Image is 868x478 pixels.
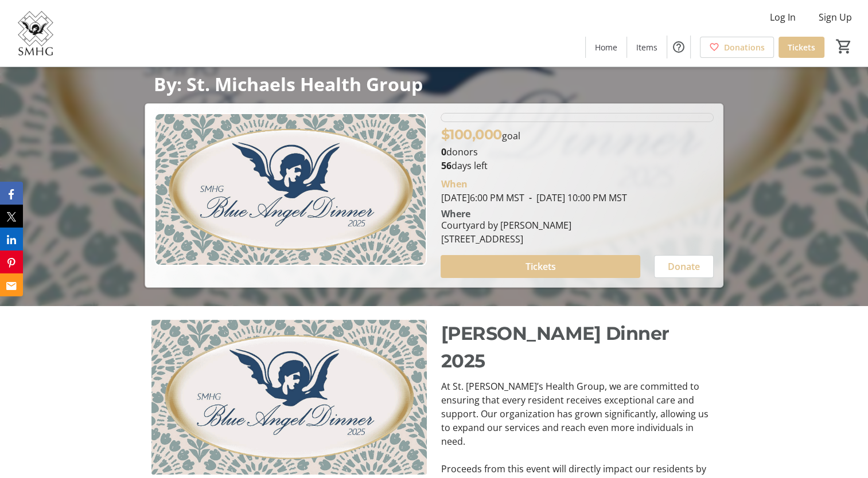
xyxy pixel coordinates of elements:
[586,37,626,58] a: Home
[526,260,556,273] span: Tickets
[809,8,861,26] button: Sign Up
[441,209,470,218] div: Where
[654,255,714,278] button: Donate
[7,5,64,62] img: St. Michaels Health Group's Logo
[524,191,626,204] span: [DATE] 10:00 PM MST
[441,113,713,122] div: 0% of fundraising goal reached
[668,260,700,273] span: Donate
[441,232,571,246] div: [STREET_ADDRESS]
[524,191,536,204] span: -
[595,41,617,53] span: Home
[441,126,501,143] span: $100,000
[154,113,427,266] img: Campaign CTA Media Photo
[761,8,805,26] button: Log In
[770,10,796,24] span: Log In
[441,320,716,375] p: [PERSON_NAME] Dinner 2025
[441,146,446,158] b: 0
[441,159,713,173] p: days left
[779,37,824,58] a: Tickets
[667,36,690,58] button: Help
[834,36,854,57] button: Cart
[700,37,774,58] a: Donations
[441,379,716,448] p: At St. [PERSON_NAME]’s Health Group, we are committed to ensuring that every resident receives ex...
[441,177,467,191] div: When
[441,145,713,159] p: donors
[627,37,667,58] a: Items
[636,41,657,53] span: Items
[441,124,520,145] p: goal
[819,10,852,24] span: Sign Up
[441,191,524,204] span: [DATE] 6:00 PM MST
[151,320,427,475] img: undefined
[154,74,714,94] p: By: St. Michaels Health Group
[441,218,571,232] div: Courtyard by [PERSON_NAME]
[441,159,451,172] span: 56
[441,255,640,278] button: Tickets
[724,41,765,53] span: Donations
[788,41,815,53] span: Tickets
